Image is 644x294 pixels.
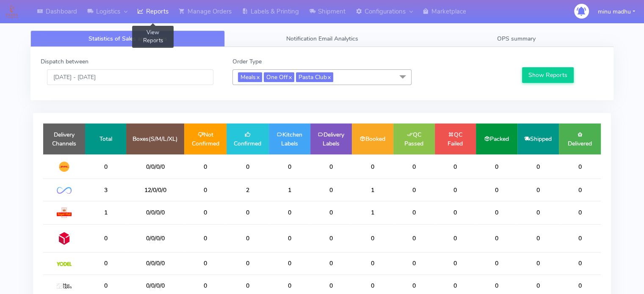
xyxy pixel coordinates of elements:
[476,179,517,201] td: 0
[476,154,517,179] td: 0
[310,253,352,275] td: 0
[327,72,331,81] a: x
[57,283,72,289] img: MaxOptra
[310,154,352,179] td: 0
[227,179,269,201] td: 2
[559,124,601,154] td: Delivered
[269,124,310,154] td: Kitchen Labels
[476,253,517,275] td: 0
[559,154,601,179] td: 0
[227,201,269,224] td: 0
[238,72,262,82] span: Meals
[522,67,574,83] button: Show Reports
[88,35,167,43] span: Statistics of Sales and Orders
[57,262,72,266] img: Yodel
[352,201,393,224] td: 1
[310,201,352,224] td: 0
[517,179,559,201] td: 0
[517,224,559,252] td: 0
[310,224,352,252] td: 0
[393,124,435,154] td: QC Passed
[288,72,292,81] a: x
[85,201,126,224] td: 1
[476,124,517,154] td: Packed
[559,179,601,201] td: 0
[85,253,126,275] td: 0
[184,253,227,275] td: 0
[352,224,393,252] td: 0
[435,124,476,154] td: QC Failed
[264,72,294,82] span: One Off
[435,154,476,179] td: 0
[227,154,269,179] td: 0
[232,57,262,66] label: Order Type
[184,124,227,154] td: Not Confirmed
[310,179,352,201] td: 0
[435,224,476,252] td: 0
[30,30,614,47] ul: Tabs
[227,124,269,154] td: Confirmed
[497,35,536,43] span: OPS summary
[227,224,269,252] td: 0
[126,179,184,201] td: 12/0/0/0
[476,224,517,252] td: 0
[310,124,352,154] td: Delivery Labels
[269,179,310,201] td: 1
[559,201,601,224] td: 0
[517,154,559,179] td: 0
[57,208,72,218] img: Royal Mail
[184,224,227,252] td: 0
[269,224,310,252] td: 0
[517,201,559,224] td: 0
[85,154,126,179] td: 0
[559,253,601,275] td: 0
[269,201,310,224] td: 0
[126,124,184,154] td: Boxes(S/M/L/XL)
[184,201,227,224] td: 0
[393,154,435,179] td: 0
[393,253,435,275] td: 0
[352,253,393,275] td: 0
[85,224,126,252] td: 0
[47,69,213,85] input: Pick the Daterange
[435,179,476,201] td: 0
[126,201,184,224] td: 0/0/0/0
[393,201,435,224] td: 0
[57,187,72,194] img: OnFleet
[126,253,184,275] td: 0/0/0/0
[559,224,601,252] td: 0
[256,72,260,81] a: x
[296,72,333,82] span: Pasta Club
[57,161,72,172] img: DHL
[41,57,88,66] label: Dispatch between
[476,201,517,224] td: 0
[227,253,269,275] td: 0
[352,124,393,154] td: Booked
[393,179,435,201] td: 0
[517,124,559,154] td: Shipped
[43,124,85,154] td: Delivery Channels
[393,224,435,252] td: 0
[184,154,227,179] td: 0
[85,124,126,154] td: Total
[435,201,476,224] td: 0
[435,253,476,275] td: 0
[57,231,72,246] img: DPD
[126,224,184,252] td: 0/0/0/0
[269,154,310,179] td: 0
[85,179,126,201] td: 3
[269,253,310,275] td: 0
[352,154,393,179] td: 0
[126,154,184,179] td: 0/0/0/0
[517,253,559,275] td: 0
[591,3,641,20] button: minu madhu
[352,179,393,201] td: 1
[184,179,227,201] td: 0
[286,35,358,43] span: Notification Email Analytics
